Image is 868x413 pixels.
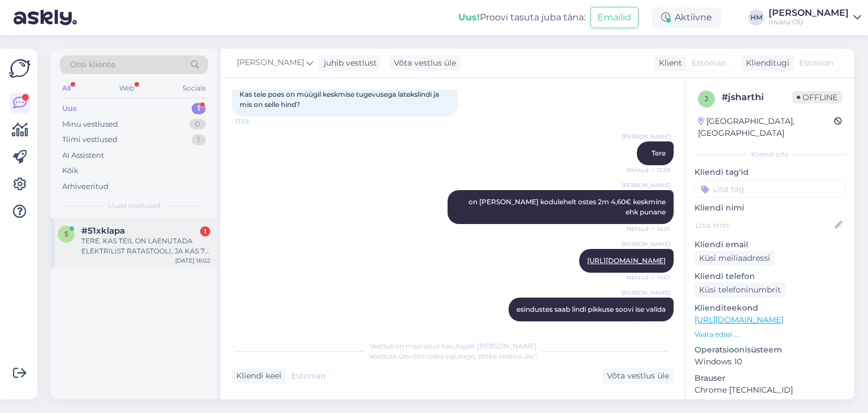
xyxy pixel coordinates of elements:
span: 13:59 [235,117,277,126]
span: esindustes saab lindi pikkuse soovi ise valida [517,305,666,313]
div: Klienditugi [741,57,789,69]
div: Kliendi info [695,149,845,160]
div: [GEOGRAPHIC_DATA], [GEOGRAPHIC_DATA] [698,115,834,139]
div: Küsi telefoninumbrit [695,282,785,298]
div: [PERSON_NAME] [769,8,849,18]
div: Aktiivne [652,7,721,28]
span: Nähtud ✓ 14:01 [627,225,670,233]
p: Brauser [695,372,845,384]
span: Estonian [692,57,726,69]
div: 1 [192,134,206,145]
a: [PERSON_NAME]Invaru OÜ [769,8,861,27]
div: juhib vestlust [319,57,377,69]
span: Nähtud ✓ 14:01 [627,322,670,330]
div: Socials [180,81,208,96]
p: Kliendi nimi [695,202,845,214]
div: Tiimi vestlused [62,134,118,145]
span: 5 [64,230,68,238]
div: Võta vestlus üle [389,55,461,71]
div: Võta vestlus üle [602,368,674,384]
span: Kas teie poes on müügil keskmise tugevusega latekslindi ja mis on selle hind? [240,90,441,109]
span: Estonian [799,57,834,69]
span: #51xklapa [81,226,125,236]
span: on [PERSON_NAME] kodulehelt ostes 2m 4,60€ keskmine ehk punane [468,197,667,216]
span: [PERSON_NAME] [622,240,670,248]
b: Uus! [458,12,480,23]
span: Uued vestlused [108,201,160,211]
div: 0 [189,119,206,130]
span: [PERSON_NAME] [622,132,670,141]
p: Vaata edasi ... [695,329,845,339]
div: Klient [654,57,682,69]
p: Windows 10 [695,356,845,368]
p: Kliendi telefon [695,270,845,282]
div: AI Assistent [62,150,104,161]
div: TERE. KAS TEIL ON LAENUTADA ELEKTRILIST RATASTOOLI, JA KAS 77 AASTANE SAAKS SELLEGA HAKKAMA [81,236,210,256]
span: Tere [652,149,666,157]
span: j [705,94,708,103]
div: Minu vestlused [62,119,118,130]
p: Kliendi tag'id [695,166,845,178]
div: Küsi meiliaadressi [695,251,775,266]
span: Otsi kliente [70,59,115,71]
div: # jsharthi [722,91,792,104]
div: Invaru OÜ [769,18,849,27]
button: Emailid [590,7,639,28]
span: [PERSON_NAME] [237,57,304,69]
div: Kõik [62,165,79,177]
p: Chrome [TECHNICAL_ID] [695,384,845,396]
div: 1 [192,103,206,114]
div: Uus [62,103,77,114]
div: [DATE] 16:02 [175,256,210,265]
a: [URL][DOMAIN_NAME] [587,256,666,265]
span: Vestluse ülevõtmiseks vajutage [369,352,537,360]
a: [URL][DOMAIN_NAME] [695,315,783,325]
div: Web [117,81,137,96]
p: Operatsioonisüsteem [695,344,845,356]
div: 1 [200,226,210,236]
img: Askly Logo [9,58,31,79]
input: Lisa nimi [695,219,832,231]
div: Arhiveeritud [62,181,108,192]
span: [PERSON_NAME] [622,181,670,190]
span: Vestlus on määratud kasutajale [PERSON_NAME] [370,342,536,350]
span: Offline [792,91,842,104]
div: HM [748,10,764,25]
i: „Võtke vestlus üle” [475,352,537,360]
div: Proovi tasuta juba täna: [458,11,585,24]
p: Klienditeekond [695,302,845,314]
span: [PERSON_NAME] [622,289,670,297]
span: Estonian [291,370,325,382]
span: Nähtud ✓ 13:59 [627,166,670,174]
div: Kliendi keel [232,370,281,382]
span: Nähtud ✓ 14:01 [627,273,670,282]
div: All [60,81,73,96]
p: Kliendi email [695,239,845,251]
input: Lisa tag [695,180,845,197]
